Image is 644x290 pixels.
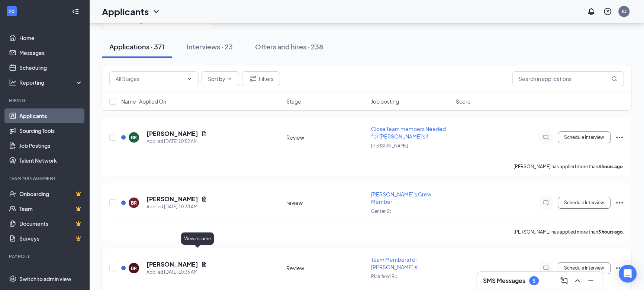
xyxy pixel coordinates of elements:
a: Messages [19,45,83,60]
p: [PERSON_NAME] has applied more than . [513,229,624,235]
svg: Document [201,196,207,202]
a: PayrollCrown [19,264,83,279]
div: Reporting [19,79,83,86]
button: ComposeMessage [558,275,570,287]
h3: SMS Messages [483,277,525,285]
svg: QuestionInfo [603,7,612,16]
div: Switch to admin view [19,275,71,283]
svg: Ellipses [615,198,624,207]
a: OnboardingCrown [19,186,83,201]
a: Talent Network [19,153,83,168]
div: Hiring [9,97,81,104]
svg: ChatInactive [541,200,550,206]
a: DocumentsCrown [19,216,83,231]
svg: Filter [248,74,257,83]
button: ChevronUp [571,275,583,287]
button: Schedule Interview [558,131,611,143]
h5: [PERSON_NAME] [146,130,198,138]
button: Schedule Interview [558,262,611,274]
span: Sort by [208,76,225,81]
span: Name · Applied On [121,98,166,105]
svg: Document [201,261,207,267]
div: BR [131,265,137,271]
svg: ChevronDown [227,76,233,82]
div: JD [621,8,627,14]
svg: Notifications [587,7,596,16]
svg: WorkstreamLogo [8,7,16,15]
a: Home [19,30,83,45]
span: Center St [371,208,391,214]
a: Job Postings [19,138,83,153]
svg: MagnifyingGlass [611,76,617,82]
div: BR [131,134,137,141]
h1: Applicants [102,5,149,18]
div: Applications · 371 [109,42,164,51]
span: Team Members for [PERSON_NAME]'s! [371,256,419,270]
svg: ChevronDown [152,7,161,16]
h5: [PERSON_NAME] [146,260,198,268]
a: Sourcing Tools [19,123,83,138]
div: Applied [DATE] 10:52 AM [146,138,207,145]
span: Close Team members Needed for [PERSON_NAME]'s!! [371,126,446,140]
svg: ChatInactive [541,134,550,140]
button: Sort byChevronDown [202,71,239,86]
div: Open Intercom Messenger [619,265,637,283]
div: review [286,199,367,206]
svg: ComposeMessage [560,276,569,285]
span: Job posting [371,98,399,105]
svg: ChatInactive [541,265,550,271]
svg: Ellipses [615,264,624,273]
button: Filter Filters [242,71,280,86]
div: Applied [DATE] 10:36 AM [146,268,207,276]
svg: Document [201,131,207,137]
svg: Collapse [72,8,79,15]
button: Schedule Interview [558,197,611,209]
div: Offers and hires · 238 [255,42,323,51]
svg: Minimize [586,276,595,285]
div: Interviews · 23 [187,42,233,51]
a: SurveysCrown [19,231,83,246]
svg: Ellipses [615,133,624,142]
div: Applied [DATE] 10:38 AM [146,203,207,211]
div: 5 [532,278,535,284]
div: Team Management [9,175,81,182]
b: 3 hours ago [598,164,623,169]
a: Scheduling [19,60,83,75]
input: Search in applications [512,71,624,86]
svg: ChevronDown [186,76,192,82]
div: BR [131,200,137,206]
p: [PERSON_NAME] has applied more than . [513,163,624,170]
a: TeamCrown [19,201,83,216]
input: All Stages [116,75,183,83]
div: Review [286,134,367,141]
div: View resume [181,232,214,245]
svg: ChevronUp [573,276,582,285]
span: [PERSON_NAME]'s Crew Member [371,191,431,205]
div: Payroll [9,253,81,260]
svg: Analysis [9,79,16,86]
span: [PERSON_NAME] [371,143,408,149]
b: 3 hours ago [598,229,623,235]
button: Minimize [585,275,597,287]
span: Score [456,98,471,105]
span: Plainfield Rd [371,274,397,279]
svg: Settings [9,275,16,283]
div: Review [286,264,367,272]
a: Applicants [19,108,83,123]
h5: [PERSON_NAME] [146,195,198,203]
span: Stage [286,98,301,105]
